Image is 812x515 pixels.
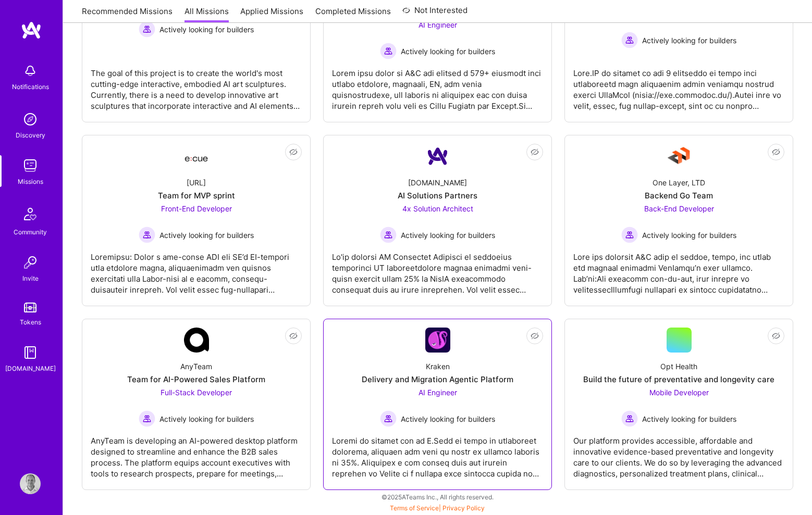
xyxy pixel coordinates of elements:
[390,504,485,512] span: |
[16,130,45,141] div: Discovery
[642,413,736,424] span: Actively looking for builders
[390,504,439,512] a: Terms of Service
[644,204,714,213] span: Back-End Developer
[159,24,254,35] span: Actively looking for builders
[14,227,47,237] div: Community
[621,227,638,243] img: Actively looking for builders
[17,473,43,494] a: User Avatar
[91,243,302,295] div: Loremipsu: Dolor s ame-conse ADI eli SE’d EI-tempori utla etdolore magna, aliquaenimadm ven quisn...
[184,328,209,353] img: Company Logo
[332,243,543,295] div: Lo'ip dolorsi AM Consectet Adipisci el seddoeius temporinci UT laboreetdolore magnaa enimadmi ven...
[187,177,206,188] div: [URL]
[380,227,397,243] img: Actively looking for builders
[425,144,450,169] img: Company Logo
[240,6,303,23] a: Applied Missions
[139,227,155,243] img: Actively looking for builders
[18,202,43,227] img: Community
[184,147,209,166] img: Company Logo
[21,21,42,40] img: logo
[158,190,235,201] div: Team for MVP sprint
[332,328,543,481] a: Company LogoKrakenDelivery and Migration Agentic PlatformAI Engineer Actively looking for builder...
[425,328,450,353] img: Company Logo
[531,332,539,340] i: icon EyeClosed
[419,20,457,29] span: AI Engineer
[573,59,784,111] div: Lore.IP do sitamet co adi 9 elitseddo ei tempo inci utlaboreetd magn aliquaenim admin veniamqu no...
[426,361,450,372] div: Kraken
[442,504,485,512] a: Privacy Policy
[332,144,543,297] a: Company Logo[DOMAIN_NAME]AI Solutions Partners4x Solution Architect Actively looking for builders...
[380,43,397,59] img: Actively looking for builders
[408,177,467,188] div: [DOMAIN_NAME]
[642,230,736,241] span: Actively looking for builders
[772,148,780,156] i: icon EyeClosed
[653,177,705,188] div: One Layer, LTD
[573,427,784,479] div: Our platform provides accessible, affordable and innovative evidence-based preventative and longe...
[159,413,254,424] span: Actively looking for builders
[289,332,298,340] i: icon EyeClosed
[91,427,302,479] div: AnyTeam is developing an AI-powered desktop platform designed to streamline and enhance the B2B s...
[91,59,302,111] div: The goal of this project is to create the world's most cutting-edge interactive, embodied AI art ...
[401,413,495,424] span: Actively looking for builders
[139,410,155,427] img: Actively looking for builders
[401,46,495,57] span: Actively looking for builders
[649,388,709,397] span: Mobile Developer
[332,59,543,111] div: Lorem ipsu dolor si A&C adi elitsed d 579+ eiusmodt inci utlabo etdolore, magnaali, EN, adm venia...
[20,252,41,273] img: Invite
[24,303,36,312] img: tokens
[772,332,780,340] i: icon EyeClosed
[20,60,41,81] img: bell
[583,374,774,385] div: Build the future of preventative and longevity care
[20,317,41,328] div: Tokens
[91,144,302,297] a: Company Logo[URL]Team for MVP sprintFront-End Developer Actively looking for buildersActively loo...
[419,388,457,397] span: AI Engineer
[402,204,473,213] span: 4x Solution Architect
[402,4,467,23] a: Not Interested
[362,374,513,385] div: Delivery and Migration Agentic Platform
[82,6,173,23] a: Recommended Missions
[12,81,49,92] div: Notifications
[63,484,812,510] div: © 2025 ATeams Inc., All rights reserved.
[180,361,212,372] div: AnyTeam
[667,144,692,169] img: Company Logo
[18,176,43,187] div: Missions
[621,32,638,48] img: Actively looking for builders
[161,204,232,213] span: Front-End Developer
[5,363,56,374] div: [DOMAIN_NAME]
[20,342,41,363] img: guide book
[184,6,229,23] a: All Missions
[315,6,391,23] a: Completed Missions
[642,35,736,46] span: Actively looking for builders
[573,144,784,297] a: Company LogoOne Layer, LTDBackend Go TeamBack-End Developer Actively looking for buildersActively...
[127,374,265,385] div: Team for AI-Powered Sales Platform
[398,190,477,201] div: AI Solutions Partners
[645,190,713,201] div: Backend Go Team
[91,328,302,481] a: Company LogoAnyTeamTeam for AI-Powered Sales PlatformFull-Stack Developer Actively looking for bu...
[20,473,41,494] img: User Avatar
[531,148,539,156] i: icon EyeClosed
[401,230,495,241] span: Actively looking for builders
[380,410,397,427] img: Actively looking for builders
[660,361,697,372] div: Opt Health
[159,230,254,241] span: Actively looking for builders
[332,427,543,479] div: Loremi do sitamet con ad E.Sedd ei tempo in utlaboreet dolorema, aliquaen adm veni qu nostr ex ul...
[20,109,41,130] img: discovery
[573,243,784,295] div: Lore ips dolorsit A&C adip el seddoe, tempo, inc utlab etd magnaal enimadmi VenIamqu’n exer ullam...
[621,410,638,427] img: Actively looking for builders
[573,328,784,481] a: Opt HealthBuild the future of preventative and longevity careMobile Developer Actively looking fo...
[289,148,298,156] i: icon EyeClosed
[20,155,41,176] img: teamwork
[161,388,232,397] span: Full-Stack Developer
[139,21,155,37] img: Actively looking for builders
[22,273,39,284] div: Invite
